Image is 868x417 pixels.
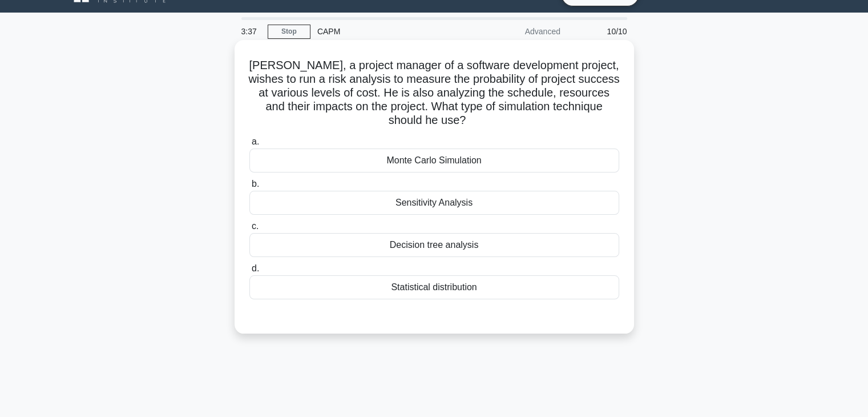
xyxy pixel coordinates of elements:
[249,233,619,257] div: Decision tree analysis
[310,20,467,43] div: CAPM
[235,20,268,43] div: 3:37
[567,20,634,43] div: 10/10
[252,179,259,189] span: b.
[249,191,619,215] div: Sensitivity Analysis
[252,221,259,231] span: c.
[252,263,259,273] span: d.
[249,275,619,299] div: Statistical distribution
[248,58,620,128] h5: [PERSON_NAME], a project manager of a software development project, wishes to run a risk analysis...
[252,137,259,146] span: a.
[249,149,619,173] div: Monte Carlo Simulation
[268,25,310,39] a: Stop
[467,20,567,43] div: Advanced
